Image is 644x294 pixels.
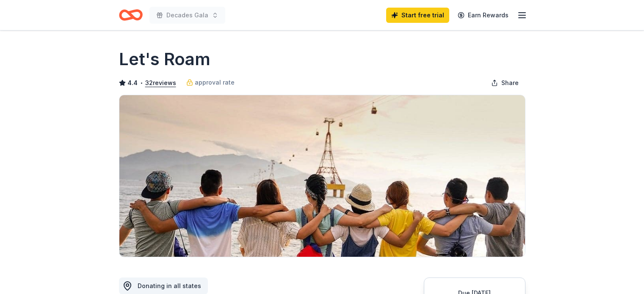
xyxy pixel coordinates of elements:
span: approval rate [195,77,235,88]
a: Earn Rewards [453,8,514,23]
a: Home [119,5,143,25]
span: Share [501,78,519,88]
button: 32reviews [145,78,176,88]
button: Decades Gala [149,7,225,24]
button: Share [484,74,525,91]
span: Decades Gala [166,10,208,20]
span: 4.4 [127,78,138,88]
span: • [140,80,143,86]
span: Donating in all states [138,282,201,289]
img: Image for Let's Roam [119,95,525,257]
a: approval rate [186,77,235,88]
a: Start free trial [386,8,449,23]
h1: Let's Roam [119,47,210,71]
